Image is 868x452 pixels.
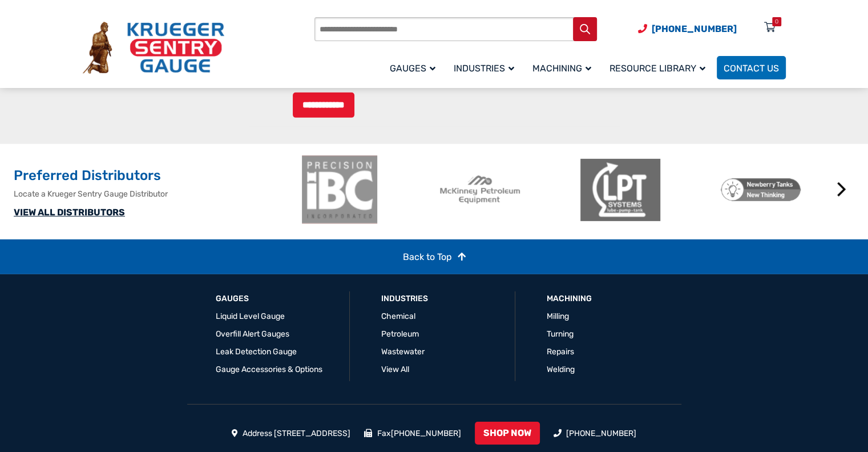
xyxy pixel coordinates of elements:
button: Next [830,178,853,201]
a: GAUGES [216,293,249,305]
button: 1 of 2 [551,231,563,242]
a: Gauges [383,54,447,81]
span: Industries [454,63,514,74]
li: Fax [364,427,461,439]
a: Liquid Level Gauge [216,311,285,321]
span: Resource Library [609,63,705,74]
a: VIEW ALL DISTRIBUTORS [14,207,125,218]
span: Gauges [390,63,435,74]
a: Chemical [381,311,415,321]
span: Machining [532,63,591,74]
a: Gauge Accessories & Options [216,365,322,374]
img: Krueger Sentry Gauge [83,22,224,74]
a: Turning [547,329,574,339]
span: Contact Us [724,63,779,74]
a: SHOP NOW [475,422,540,445]
img: McKinney Petroleum Equipment [440,155,520,224]
li: Address [STREET_ADDRESS] [232,427,351,439]
a: View All [381,365,409,374]
a: Overfill Alert Gauges [216,329,289,339]
a: Industries [447,54,526,81]
p: Locate a Krueger Sentry Gauge Distributor [14,188,294,200]
h2: Preferred Distributors [14,167,294,185]
a: Repairs [547,347,574,357]
a: Welding [547,365,575,374]
a: Industries [381,293,428,305]
a: Petroleum [381,329,419,339]
a: [PHONE_NUMBER] [566,429,636,438]
a: Resource Library [603,54,717,81]
img: LPT [580,155,660,224]
a: Machining [526,54,603,81]
a: Contact Us [717,56,786,79]
div: 0 [775,17,778,26]
a: Phone Number (920) 434-8860 [638,22,737,36]
a: Wastewater [381,347,425,357]
button: 2 of 2 [568,231,580,242]
button: 3 of 2 [586,231,597,242]
img: ibc-logo [300,155,380,224]
a: Leak Detection Gauge [216,347,297,357]
a: Milling [547,311,569,321]
img: Newberry Tanks [721,155,801,224]
a: Machining [547,293,592,305]
span: [PHONE_NUMBER] [652,23,737,34]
